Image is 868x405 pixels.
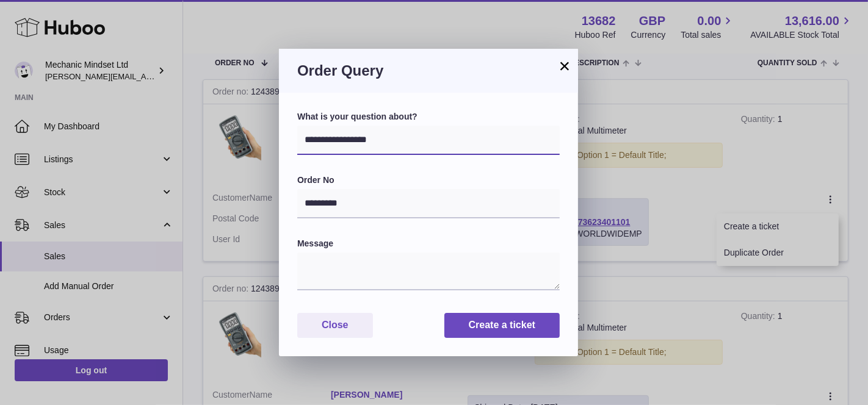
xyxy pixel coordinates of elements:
[444,313,560,338] button: Create a ticket
[297,313,373,338] button: Close
[297,61,560,81] h3: Order Query
[297,111,560,123] label: What is your question about?
[297,238,560,249] label: Message
[297,174,560,186] label: Order No
[557,59,572,73] button: ×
